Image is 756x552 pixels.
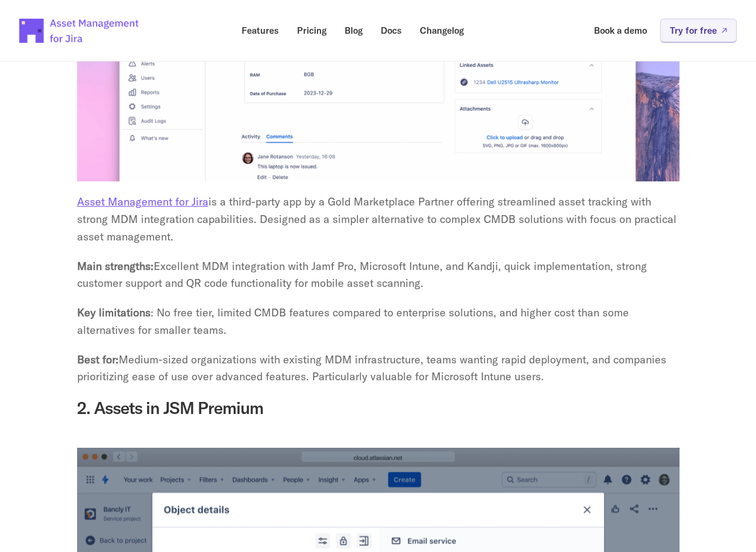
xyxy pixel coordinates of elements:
[670,26,717,35] p: Try for free
[381,26,402,35] p: Docs
[233,19,287,42] a: Features
[77,259,154,273] strong: Main strengths:
[586,19,655,42] a: Book a demo
[77,351,679,386] p: Medium-sized organizations with existing MDM infrastructure, teams wanting rapid deployment, and ...
[77,258,679,293] p: Excellent MDM integration with Jamf Pro, Microsoft Intune, and Kandji, quick implementation, stro...
[594,26,647,35] p: Book a demo
[420,26,464,35] p: Changelog
[660,19,737,42] a: Try for free
[411,19,472,42] a: Changelog
[77,398,679,418] h3: 2. Assets in JSM Premium
[372,19,410,42] a: Docs
[77,195,208,209] a: Asset Management for Jira
[77,306,151,319] strong: Key limitations
[77,193,679,245] p: is a third-party app by a Gold Marketplace Partner offering streamlined asset tracking with stron...
[289,19,335,42] a: Pricing
[77,353,119,366] strong: Best for:
[297,26,326,35] p: Pricing
[242,26,279,35] p: Features
[336,19,371,42] a: Blog
[345,26,363,35] p: Blog
[77,304,679,339] p: : No free tier, limited CMDB features compared to enterprise solutions, and higher cost than some...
